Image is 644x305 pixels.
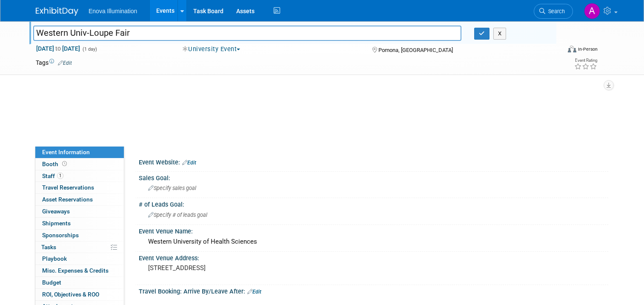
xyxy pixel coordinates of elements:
div: Event Format [515,44,598,57]
button: X [493,28,507,40]
span: Pomona, [GEOGRAPHIC_DATA] [378,47,453,53]
span: (1 day) [82,46,97,52]
div: Western University of Health Sciences [145,235,602,248]
span: ROI, Objectives & ROO [42,291,99,298]
div: Sales Goal: [139,172,608,182]
span: Shipments [42,220,71,227]
a: ROI, Objectives & ROO [35,289,124,300]
a: Booth [35,158,124,170]
img: Format-Inperson.png [568,46,576,52]
a: Sponsorships [35,230,124,241]
div: Event Venue Name: [139,225,608,236]
div: Travel Booking: Arrive By/Leave After: [139,285,608,296]
a: Staff1 [35,170,124,182]
span: Travel Reservations [42,184,94,191]
a: Asset Reservations [35,194,124,205]
span: Budget [42,279,61,286]
a: Event Information [35,147,124,158]
span: Event Information [42,149,90,155]
img: Andrea Miller [584,3,600,19]
a: Edit [58,60,72,66]
td: Tags [36,58,72,67]
a: Tasks [35,242,124,253]
div: # of Leads Goal: [139,198,608,209]
pre: [STREET_ADDRESS] [148,264,325,272]
a: Playbook [35,253,124,265]
img: ExhibitDay [36,7,78,16]
a: Shipments [35,218,124,229]
div: Event Venue Address: [139,252,608,262]
button: University Event [180,45,244,54]
span: 1 [57,173,63,179]
span: Misc. Expenses & Credits [42,267,109,274]
a: Search [534,4,573,19]
span: Enova Illumination [89,8,137,14]
span: Sponsorships [42,232,79,239]
span: Booth not reserved yet [60,161,69,167]
span: to [54,45,62,52]
div: Event Rating [574,58,597,63]
span: Staff [42,173,63,179]
span: Giveaways [42,208,70,215]
a: Edit [247,289,261,295]
div: In-Person [578,46,598,52]
div: Event Website: [139,156,608,167]
span: Specify # of leads goal [148,212,207,218]
a: Giveaways [35,206,124,217]
span: Specify sales goal [148,185,196,191]
a: Misc. Expenses & Credits [35,265,124,276]
span: Tasks [41,244,56,250]
a: Budget [35,277,124,288]
span: Playbook [42,255,67,262]
span: Booth [42,161,69,167]
a: Travel Reservations [35,182,124,193]
a: Edit [182,160,196,166]
span: Asset Reservations [42,196,93,203]
span: Search [545,8,565,14]
span: [DATE] [DATE] [36,45,80,52]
